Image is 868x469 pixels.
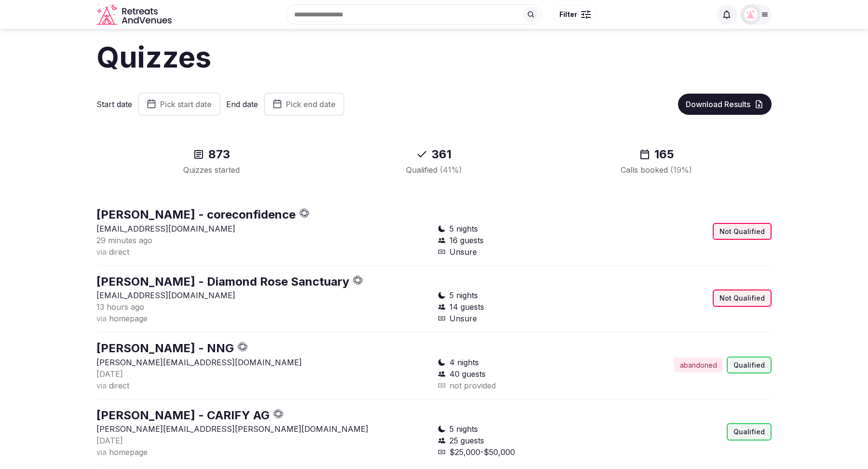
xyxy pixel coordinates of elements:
a: Visit the homepage [96,4,174,26]
span: Pick start date [160,99,212,109]
div: Calls booked [557,164,756,176]
div: Unsure [438,246,601,258]
span: homepage [109,447,148,457]
p: [PERSON_NAME][EMAIL_ADDRESS][DOMAIN_NAME] [96,357,430,368]
div: Qualified [727,423,772,441]
p: [EMAIL_ADDRESS][DOMAIN_NAME] [96,223,430,234]
div: 165 [557,147,756,162]
button: [DATE] [96,435,123,446]
div: 873 [112,147,311,162]
button: [PERSON_NAME] - NNG [96,340,234,357]
button: [PERSON_NAME] - coreconfidence [96,207,296,223]
div: abandoned [674,358,723,373]
a: [PERSON_NAME] - NNG [96,341,234,355]
div: Not Qualified [713,290,772,307]
span: Filter [559,10,577,19]
span: 29 minutes ago [96,235,152,245]
p: [PERSON_NAME][EMAIL_ADDRESS][PERSON_NAME][DOMAIN_NAME] [96,423,430,435]
span: direct [109,381,129,390]
button: 13 hours ago [96,301,144,313]
div: Quizzes started [112,164,311,176]
span: direct [109,247,129,257]
span: 5 nights [449,290,478,301]
span: 4 nights [449,357,479,368]
span: via [96,247,107,257]
span: via [96,314,107,323]
span: 5 nights [449,423,478,435]
span: 16 guests [449,234,484,246]
span: ( 19 %) [670,165,692,175]
span: Download Results [686,99,750,109]
img: Matt Grant Oakes [744,8,758,21]
button: Pick end date [264,93,344,116]
label: Start date [96,99,132,110]
span: 40 guests [449,368,486,380]
svg: Retreats and Venues company logo [96,4,174,26]
div: not provided [438,380,601,391]
div: 361 [334,147,533,162]
button: Download Results [678,94,772,115]
span: [DATE] [96,369,123,379]
h1: Quizzes [96,37,772,77]
span: homepage [109,314,148,323]
div: Qualified [727,357,772,374]
button: Pick start date [138,93,220,116]
a: [PERSON_NAME] - Diamond Rose Sanctuary [96,275,349,289]
span: [DATE] [96,436,123,445]
a: [PERSON_NAME] - coreconfidence [96,207,296,221]
button: [PERSON_NAME] - Diamond Rose Sanctuary [96,274,349,290]
button: [DATE] [96,368,123,380]
span: 14 guests [449,301,484,313]
span: 13 hours ago [96,302,144,312]
span: 25 guests [449,435,484,446]
a: [PERSON_NAME] - CARIFY AG [96,408,270,422]
span: 5 nights [449,223,478,234]
div: Qualified [334,164,533,176]
span: ( 41 %) [440,165,462,175]
div: Unsure [438,313,601,324]
button: [PERSON_NAME] - CARIFY AG [96,407,270,424]
button: 29 minutes ago [96,234,152,246]
label: End date [226,99,258,110]
span: via [96,381,107,390]
span: via [96,447,107,457]
p: [EMAIL_ADDRESS][DOMAIN_NAME] [96,290,430,301]
button: Filter [553,5,597,24]
span: Pick end date [286,99,336,109]
div: $25,000-$50,000 [438,446,601,458]
div: Not Qualified [713,223,772,240]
